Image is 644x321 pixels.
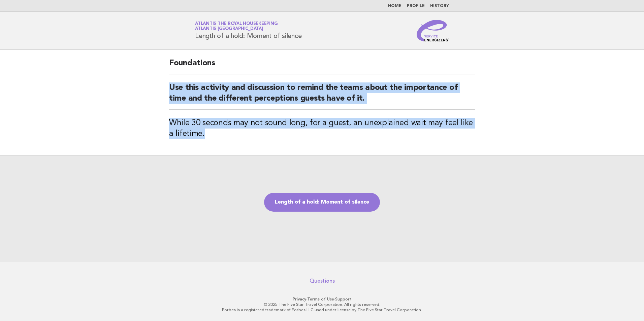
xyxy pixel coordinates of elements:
h3: While 30 seconds may not sound long, for a guest, an unexplained wait may feel like a lifetime. [169,118,475,139]
p: Forbes is a registered trademark of Forbes LLC used under license by The Five Star Travel Corpora... [116,307,528,313]
a: Questions [310,278,335,284]
span: Atlantis [GEOGRAPHIC_DATA] [195,27,263,31]
a: Privacy [293,297,306,301]
a: Length of a hold: Moment of silence [264,193,380,212]
p: © 2025 The Five Star Travel Corporation. All rights reserved. [116,302,528,307]
a: Atlantis the Royal HousekeepingAtlantis [GEOGRAPHIC_DATA] [195,22,278,31]
h2: Use this activity and discussion to remind the teams about the importance of time and the differe... [169,82,475,110]
h1: Length of a hold: Moment of silence [195,22,301,39]
a: Profile [407,4,425,8]
h2: Foundations [169,58,475,74]
a: Terms of Use [307,297,334,301]
p: · · [116,296,528,302]
a: History [430,4,449,8]
img: Service Energizers [417,20,449,41]
a: Home [388,4,401,8]
a: Support [335,297,352,301]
